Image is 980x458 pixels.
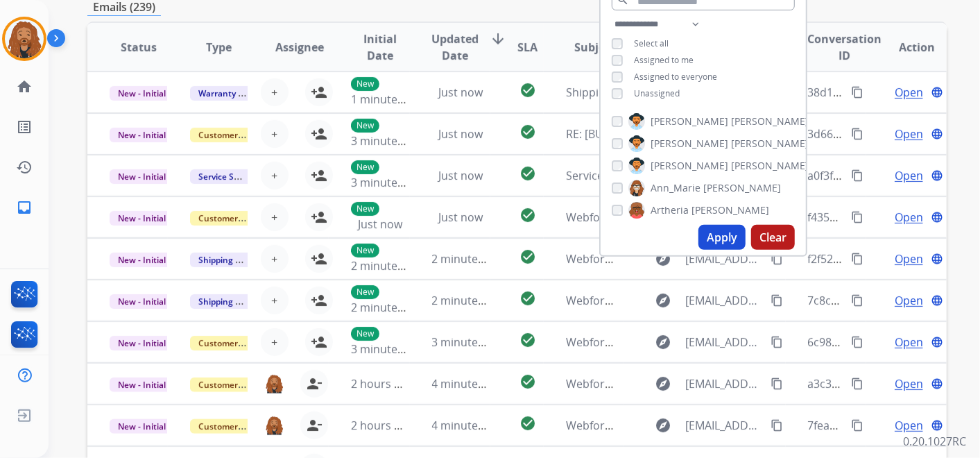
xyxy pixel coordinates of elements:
span: 3 minutes ago [351,133,425,149]
mat-icon: content_copy [851,253,863,265]
span: Webform from [EMAIL_ADDRESS][DOMAIN_NAME] on [DATE] [566,418,880,433]
span: New - Initial [110,128,174,142]
span: [PERSON_NAME] [703,181,781,195]
span: Open [895,126,923,142]
img: agent-avatar [265,416,284,436]
p: New [351,77,379,91]
mat-icon: content_copy [851,378,863,390]
mat-icon: language [931,211,943,223]
button: + [261,162,289,189]
span: Updated Date [432,31,479,64]
mat-icon: content_copy [771,378,783,390]
mat-icon: check_circle [519,290,536,307]
span: Artheria [651,203,689,217]
span: 4 minutes ago [432,376,506,391]
span: Initial Date [351,31,409,64]
mat-icon: language [931,294,943,307]
span: SLA [517,39,538,56]
span: [EMAIL_ADDRESS][DOMAIN_NAME] [685,375,762,392]
button: + [261,120,289,148]
p: New [351,160,379,174]
mat-icon: explore [655,334,671,350]
mat-icon: check_circle [519,82,536,99]
span: 3 minutes ago [432,334,506,350]
span: New - Initial [110,86,174,101]
p: New [351,285,379,299]
span: [EMAIL_ADDRESS][DOMAIN_NAME] [685,251,762,267]
span: Open [895,209,923,226]
mat-icon: explore [655,417,671,434]
span: Type [206,39,232,56]
mat-icon: check_circle [519,332,536,348]
p: New [351,327,379,341]
span: Select all [634,37,669,49]
span: + [271,84,277,101]
mat-icon: person_add [311,251,327,267]
button: + [261,245,289,273]
mat-icon: check_circle [519,248,536,265]
mat-icon: person_add [311,84,327,101]
mat-icon: history [16,159,33,176]
span: + [271,251,277,267]
span: 2 hours ago [351,376,413,391]
span: Open [895,417,923,434]
mat-icon: content_copy [851,169,863,182]
span: [EMAIL_ADDRESS][DOMAIN_NAME] [685,417,762,434]
img: agent-avatar [265,374,284,394]
mat-icon: check_circle [519,207,536,223]
p: 0.20.1027RC [903,433,966,450]
span: Shipping Protection [190,294,285,309]
img: avatar [5,19,44,58]
span: Open [895,251,923,267]
mat-icon: language [931,419,943,432]
span: + [271,126,277,142]
span: Webform from [EMAIL_ADDRESS][DOMAIN_NAME] on [DATE] [566,376,880,391]
span: Just now [438,126,483,142]
span: Status [121,39,157,56]
mat-icon: check_circle [519,415,536,432]
button: Apply [698,225,746,250]
span: Webform from [EMAIL_ADDRESS][DOMAIN_NAME] on [DATE] [566,210,880,225]
mat-icon: content_copy [851,86,863,99]
span: New - Initial [110,169,174,184]
span: [PERSON_NAME] [691,203,769,217]
span: New - Initial [110,211,174,226]
span: Unassigned [634,87,680,99]
span: New - Initial [110,419,174,434]
span: 2 minutes ago [351,300,425,315]
span: Conversation ID [808,31,882,64]
mat-icon: inbox [16,199,33,216]
span: Webform from [EMAIL_ADDRESS][DOMAIN_NAME] on [DATE] [566,334,880,350]
mat-icon: language [931,336,943,348]
span: Webform from [EMAIL_ADDRESS][DOMAIN_NAME] on [DATE] [566,251,880,266]
span: Just now [438,168,483,183]
span: Customer Support [190,211,280,226]
span: 2 minutes ago [432,293,506,308]
span: Just now [358,217,402,232]
mat-icon: explore [655,375,671,392]
span: Shipping Protection [190,253,285,267]
span: 2 minutes ago [351,258,425,273]
mat-icon: content_copy [771,419,783,432]
mat-icon: language [931,128,943,140]
span: + [271,167,277,184]
span: New - Initial [110,294,174,309]
span: Just now [438,85,483,100]
mat-icon: check_circle [519,165,536,182]
span: Service Support [190,169,269,184]
span: [EMAIL_ADDRESS][DOMAIN_NAME] [685,292,762,309]
mat-icon: language [931,169,943,182]
span: + [271,292,277,309]
button: + [261,328,289,356]
span: 4 minutes ago [432,418,506,433]
span: + [271,334,277,350]
mat-icon: content_copy [851,419,863,432]
p: New [351,119,379,133]
button: + [261,287,289,314]
span: [PERSON_NAME] [651,114,728,128]
mat-icon: home [16,78,33,95]
mat-icon: content_copy [851,211,863,223]
p: New [351,202,379,216]
p: New [351,244,379,257]
mat-icon: content_copy [851,336,863,348]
